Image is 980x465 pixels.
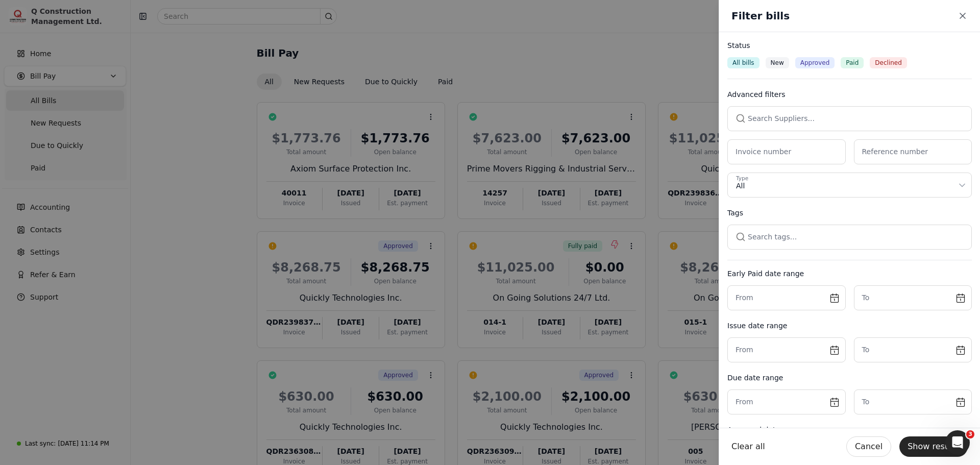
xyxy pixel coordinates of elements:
[727,389,846,414] button: From
[736,175,748,183] div: Type
[854,285,972,310] button: To
[795,57,835,68] button: Approved
[736,397,753,407] label: From
[727,40,972,51] div: Status
[846,58,859,67] span: Paid
[766,57,789,68] button: New
[870,57,907,68] button: Declined
[945,430,970,455] iframe: Intercom live chat
[841,57,864,68] button: Paid
[846,436,891,457] button: Cancel
[736,345,753,355] label: From
[862,146,928,157] label: Reference number
[736,292,753,303] label: From
[727,425,972,435] div: Approved date range
[727,208,972,218] div: Tags
[731,8,790,23] h2: Filter bills
[862,345,870,355] label: To
[727,373,972,383] div: Due date range
[854,337,972,362] button: To
[854,389,972,414] button: To
[875,58,902,67] span: Declined
[727,57,759,68] button: All bills
[727,285,846,310] button: From
[966,430,974,438] span: 3
[771,58,784,67] span: New
[862,397,870,407] label: To
[736,146,791,157] label: Invoice number
[899,436,968,457] button: Show results
[727,268,972,279] div: Early Paid date range
[732,58,754,67] span: All bills
[727,321,972,331] div: Issue date range
[800,58,830,67] span: Approved
[731,436,765,457] button: Clear all
[727,337,846,362] button: From
[862,292,870,303] label: To
[727,89,972,100] div: Advanced filters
